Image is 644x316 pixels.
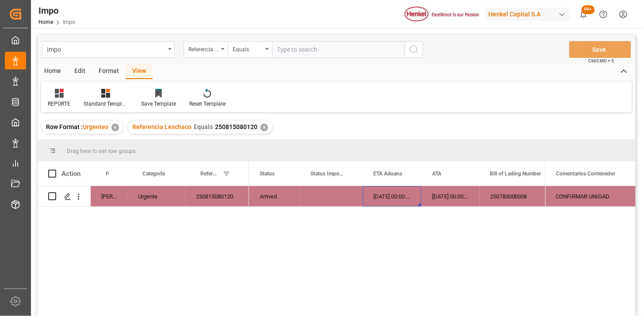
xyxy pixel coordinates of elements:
button: open menu [184,41,228,58]
div: Standard Templates [84,100,128,108]
button: Save [569,41,631,58]
span: Comentarios Contenedor [556,171,616,177]
div: Henkel Capital S.A [485,8,570,21]
div: Format [92,64,126,79]
div: Edit [68,64,92,79]
div: Urgente [127,186,185,206]
div: 250783000008 [479,186,568,206]
div: Reset Template [189,100,226,108]
div: Press SPACE to select this row. [545,186,636,207]
span: 99+ [582,5,595,14]
button: Help Center [594,4,613,24]
span: Drag here to set row groups [67,148,136,154]
button: open menu [228,41,272,58]
span: Status Importación [310,171,344,177]
div: [PERSON_NAME] [91,186,127,206]
div: [DATE] 00:00:00 [422,186,479,206]
img: Henkel%20logo.jpg_1689854090.jpg [405,7,479,22]
div: Press SPACE to select this row. [38,186,249,207]
div: Home [38,64,68,79]
button: show 101 new notifications [574,4,594,24]
div: Action [61,170,80,178]
div: View [126,64,153,79]
div: ✕ [111,124,119,131]
span: ATA [432,171,441,177]
span: Bill of Lading Number [490,171,541,177]
div: Save Template [141,100,176,108]
div: [DATE] 00:00:00 [363,186,422,206]
span: Urgentes [83,123,108,130]
div: Impo [38,4,75,17]
div: REPORTE [48,100,70,108]
span: Equals [194,123,213,130]
div: CONFIRMAR UNIDAD [545,186,636,206]
span: ETA Aduana [373,171,402,177]
div: Arrived [249,186,300,206]
span: Categoría [142,171,165,177]
span: Referencia Leschaco [132,123,192,130]
span: 250815080120 [215,123,257,130]
input: Type to search [272,41,405,58]
button: open menu [42,41,175,58]
button: search button [405,41,423,58]
div: 250815080120 [185,186,249,206]
span: Ctrl/CMD + S [589,57,614,64]
div: Equals [233,43,263,53]
span: Status [260,171,275,177]
div: Referencia Leschaco [188,43,218,53]
div: ✕ [261,124,268,131]
button: Henkel Capital S.A [485,6,574,23]
div: Impo [47,43,165,54]
a: Home [38,19,53,25]
span: Persona responsable de seguimiento [106,171,109,177]
span: Referencia Leschaco [200,171,219,177]
span: Row Format : [46,123,83,130]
